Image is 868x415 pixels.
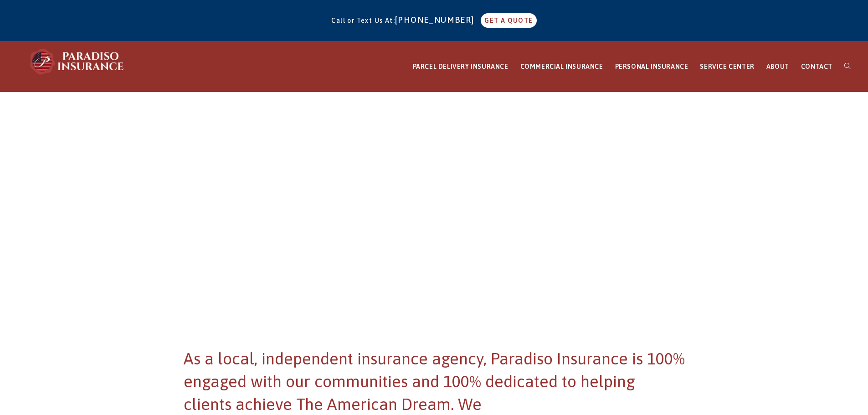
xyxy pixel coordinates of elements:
[766,63,789,70] span: ABOUT
[520,63,603,70] span: COMMERCIAL INSURANCE
[694,41,760,92] a: SERVICE CENTER
[27,48,128,75] img: Paradiso Insurance
[413,63,508,70] span: PARCEL DELIVERY INSURANCE
[760,41,795,92] a: ABOUT
[700,63,754,70] span: SERVICE CENTER
[609,41,694,92] a: PERSONAL INSURANCE
[481,13,536,28] a: GET A QUOTE
[514,41,609,92] a: COMMERCIAL INSURANCE
[795,41,838,92] a: CONTACT
[407,41,514,92] a: PARCEL DELIVERY INSURANCE
[331,17,395,24] span: Call or Text Us At:
[395,15,479,25] a: [PHONE_NUMBER]
[801,63,832,70] span: CONTACT
[615,63,688,70] span: PERSONAL INSURANCE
